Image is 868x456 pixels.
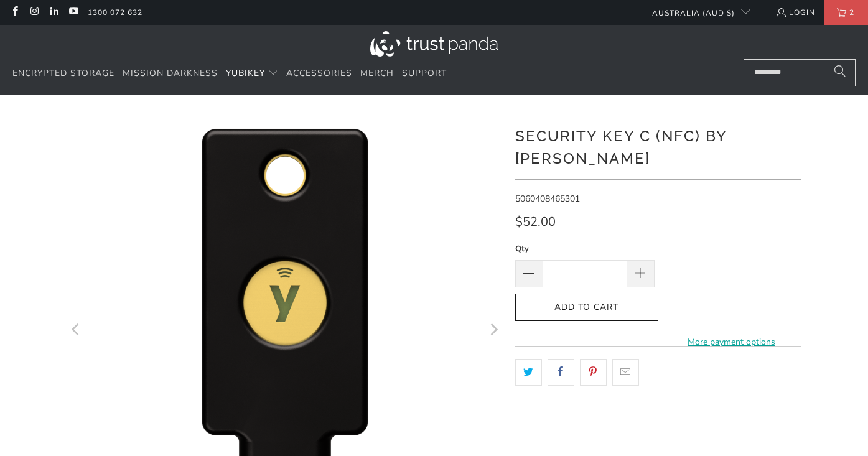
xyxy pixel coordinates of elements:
[515,123,801,170] h1: Security Key C (NFC) by [PERSON_NAME]
[29,7,39,17] a: Trust Panda Australia on Instagram
[824,59,856,86] button: Search
[515,242,655,256] label: Qty
[360,67,394,79] span: Merch
[9,7,20,17] a: Trust Panda Australia on Facebook
[360,59,394,88] a: Merch
[286,67,352,79] span: Accessories
[286,59,352,88] a: Accessories
[123,59,218,88] a: Mission Darkness
[775,6,815,19] a: Login
[402,67,447,79] span: Support
[226,67,265,79] span: YubiKey
[515,359,542,385] a: Share this on Twitter
[744,59,856,86] input: Search...
[528,302,645,313] span: Add to Cart
[123,67,218,79] span: Mission Darkness
[662,335,801,349] a: More payment options
[68,7,78,17] a: Trust Panda Australia on YouTube
[515,213,556,230] span: $52.00
[515,193,580,205] span: 5060408465301
[12,59,114,88] a: Encrypted Storage
[612,359,639,385] a: Email this to a friend
[12,59,447,88] nav: Translation missing: en.navigation.header.main_nav
[226,59,278,88] summary: YubiKey
[88,6,142,19] a: 1300 072 632
[402,59,447,88] a: Support
[370,31,498,57] img: Trust Panda Australia
[49,7,59,17] a: Trust Panda Australia on LinkedIn
[12,67,114,79] span: Encrypted Storage
[548,359,574,385] a: Share this on Facebook
[515,294,658,322] button: Add to Cart
[580,359,607,385] a: Share this on Pinterest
